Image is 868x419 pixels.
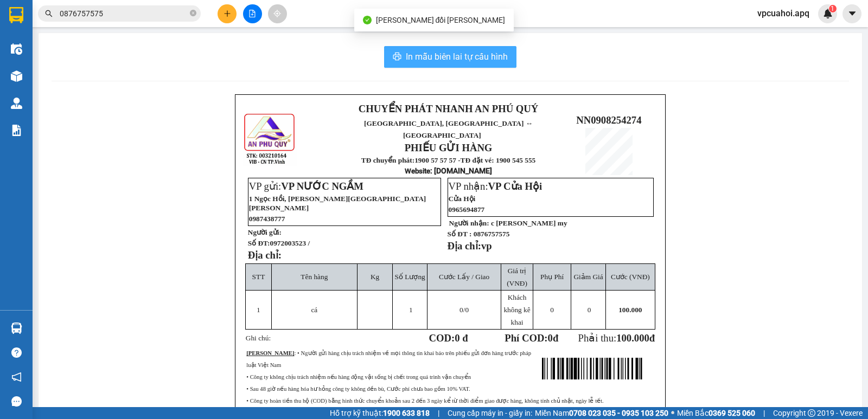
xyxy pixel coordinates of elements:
[45,10,53,17] span: search
[359,103,538,114] strong: CHUYỂN PHÁT NHANH AN PHÚ QUÝ
[190,9,196,19] span: close-circle
[405,142,493,153] strong: PHIẾU GỬI HÀNG
[474,230,510,238] span: 0876757575
[535,407,668,419] span: Miền Nam
[414,156,460,164] strong: 1900 57 57 57 -
[330,407,430,419] span: Hỗ trợ kỹ thuật:
[11,396,22,407] span: message
[449,195,476,203] span: Cửa Hội
[190,10,196,16] span: close-circle
[393,52,401,62] span: printer
[448,407,532,419] span: Cung cấp máy in - giấy in:
[257,306,260,314] span: 1
[406,50,508,63] span: In mẫu biên lai tự cấu hình
[449,219,489,227] strong: Người nhận:
[550,306,554,314] span: 0
[569,409,668,417] strong: 0708 023 035 - 0935 103 250
[248,228,282,236] strong: Người gửi:
[218,4,237,23] button: plus
[616,332,649,344] span: 100.000
[248,249,282,261] strong: Địa chỉ:
[488,181,542,192] span: VP Cửa Hội
[709,409,755,417] strong: 0369 525 060
[364,119,533,139] span: [GEOGRAPHIC_DATA], [GEOGRAPHIC_DATA] ↔ [GEOGRAPHIC_DATA]
[763,407,765,419] span: |
[649,332,655,344] span: đ
[248,10,256,17] span: file-add
[243,4,262,23] button: file-add
[578,332,655,344] span: Phải thu:
[383,409,430,417] strong: 1900 633 818
[268,4,287,23] button: aim
[371,273,379,281] span: Kg
[831,5,834,12] span: 1
[461,156,536,164] strong: TĐ đặt vé: 1900 545 555
[243,112,297,166] img: logo
[448,230,472,238] strong: Số ĐT :
[588,306,591,314] span: 0
[808,409,815,417] span: copyright
[671,411,674,415] span: ⚪️
[281,181,363,192] span: VP NƯỚC NGẦM
[611,273,650,281] span: Cước (VNĐ)
[11,125,22,136] img: solution-icon
[11,43,22,55] img: warehouse-icon
[270,239,310,247] span: 0972003523 /
[459,306,469,314] span: /0
[505,332,558,344] strong: Phí COD: đ
[576,114,641,126] span: NN0908254274
[405,166,492,175] strong: : [DOMAIN_NAME]
[429,332,468,344] strong: COD:
[540,273,564,281] span: Phụ Phí
[246,350,531,368] span: : • Người gửi hàng chịu trách nhiệm về mọi thông tin khai báo trên phiếu gửi đơn hàng trước pháp ...
[491,219,567,227] span: c [PERSON_NAME] my
[618,306,642,314] span: 100.000
[448,240,481,252] strong: Địa chỉ:
[11,70,22,82] img: warehouse-icon
[395,273,425,281] span: Số Lượng
[438,407,439,419] span: |
[248,239,310,247] strong: Số ĐT:
[11,98,22,109] img: warehouse-icon
[246,374,471,380] span: • Công ty không chịu trách nhiệm nếu hàng động vật sống bị chết trong quá trình vận chuyển
[823,9,833,18] img: icon-new-feature
[301,273,328,281] span: Tên hàng
[481,240,492,252] span: vp
[246,350,294,356] strong: [PERSON_NAME]
[409,306,413,314] span: 1
[449,205,485,214] span: 0965694877
[311,306,317,314] span: cá
[246,386,470,392] span: • Sau 48 giờ nếu hàng hóa hư hỏng công ty không đền bù, Cước phí chưa bao gồm 10% VAT.
[507,267,527,287] span: Giá trị (VNĐ)
[829,5,837,12] sup: 1
[60,8,188,20] input: Tìm tên, số ĐT hoặc mã đơn
[246,334,271,342] span: Ghi chú:
[449,181,542,192] span: VP nhận:
[273,10,281,17] span: aim
[384,46,516,68] button: printerIn mẫu biên lai tự cấu hình
[249,181,363,192] span: VP gửi:
[439,273,489,281] span: Cước Lấy / Giao
[455,332,468,344] span: 0 đ
[361,156,414,164] strong: TĐ chuyển phát:
[249,215,285,223] span: 0987438777
[843,4,861,23] button: caret-down
[11,323,22,334] img: warehouse-icon
[405,167,430,175] span: Website
[11,347,22,358] span: question-circle
[503,293,530,326] span: Khách không kê khai
[11,372,22,382] span: notification
[847,9,857,18] span: caret-down
[246,398,603,404] span: • Công ty hoàn tiền thu hộ (COD) bằng hình thức chuyển khoản sau 2 đến 3 ngày kể từ thời điểm gia...
[249,195,426,212] span: 1 Ngọc Hồi, [PERSON_NAME][GEOGRAPHIC_DATA][PERSON_NAME]
[548,332,553,344] span: 0
[224,10,231,17] span: plus
[376,16,506,24] span: [PERSON_NAME] đổi [PERSON_NAME]
[749,7,818,20] span: vpcuahoi.apq
[677,407,755,419] span: Miền Bắc
[459,306,463,314] span: 0
[573,273,603,281] span: Giảm Giá
[9,7,23,23] img: logo-vxr
[363,16,372,24] span: check-circle
[252,273,265,281] span: STT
